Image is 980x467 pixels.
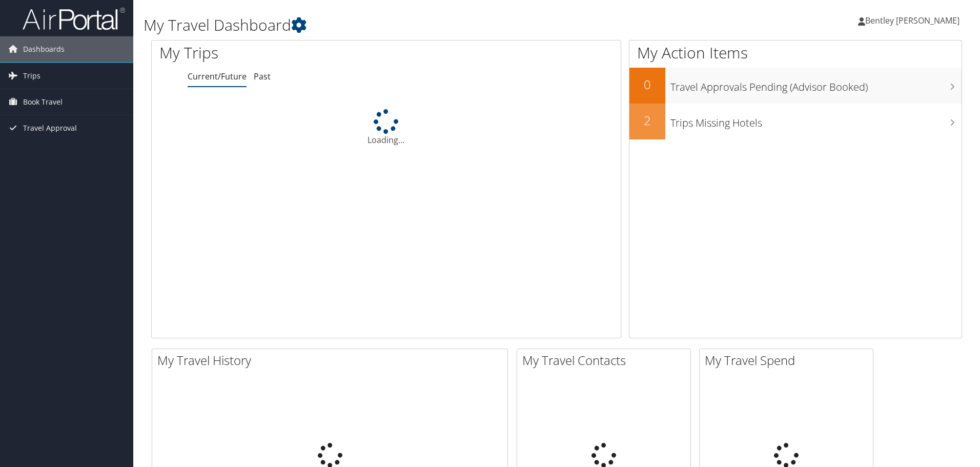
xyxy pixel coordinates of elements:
[23,89,63,115] span: Book Travel
[157,352,507,369] h2: My Travel History
[159,42,418,64] h1: My Trips
[629,104,962,139] a: 2Trips Missing Hotels
[522,352,690,369] h2: My Travel Contacts
[23,36,65,62] span: Dashboards
[670,111,962,130] h3: Trips Missing Hotels
[629,42,962,64] h1: My Action Items
[152,109,621,146] div: Loading...
[629,112,665,129] h2: 2
[629,68,962,104] a: 0Travel Approvals Pending (Advisor Booked)
[670,75,962,94] h3: Travel Approvals Pending (Advisor Booked)
[705,352,873,369] h2: My Travel Spend
[629,76,665,93] h2: 0
[188,71,247,82] a: Current/Future
[144,14,695,36] h1: My Travel Dashboard
[23,63,40,89] span: Trips
[254,71,271,82] a: Past
[23,7,125,31] img: airportal-logo.png
[858,5,970,36] a: Bentley [PERSON_NAME]
[23,115,77,141] span: Travel Approval
[865,15,959,26] span: Bentley [PERSON_NAME]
